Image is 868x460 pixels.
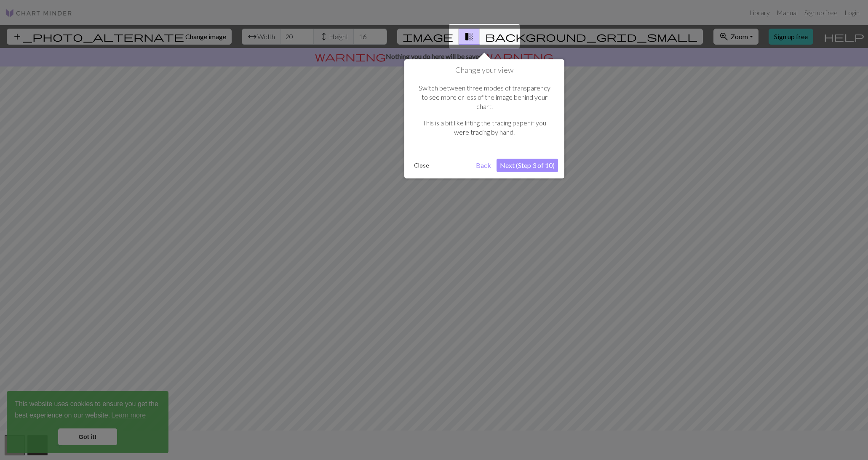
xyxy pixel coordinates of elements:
[415,83,554,112] p: Switch between three modes of transparency to see more or less of the image behind your chart.
[415,118,554,137] p: This is a bit like lifting the tracing paper if you were tracing by hand.
[497,159,558,172] button: Next (Step 3 of 10)
[473,159,494,172] button: Back
[411,66,558,75] h1: Change your view
[411,159,433,172] button: Close
[404,59,564,178] div: Change your view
